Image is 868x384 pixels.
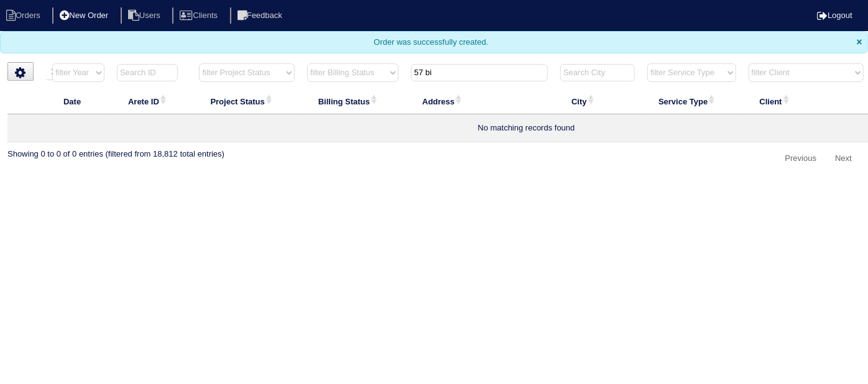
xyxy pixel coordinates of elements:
[117,64,178,81] input: Search ID
[857,37,862,48] span: Close
[301,88,405,114] th: Billing Status: activate to sort column ascending
[826,149,861,169] a: Next
[230,7,292,24] li: Feedback
[172,7,228,24] li: Clients
[554,88,641,114] th: City: activate to sort column ascending
[411,64,548,81] input: Search Address
[777,149,826,169] a: Previous
[52,11,118,20] a: New Order
[172,11,228,20] a: Clients
[405,88,554,114] th: Address: activate to sort column ascending
[193,88,300,114] th: Project Status: activate to sort column ascending
[111,88,193,114] th: Arete ID: activate to sort column ascending
[7,142,224,160] div: Showing 0 to 0 of 0 entries (filtered from 18,812 total entries)
[817,11,852,20] a: Logout
[857,37,862,47] span: ×
[560,64,635,81] input: Search City
[46,88,111,114] th: Date
[641,88,742,114] th: Service Type: activate to sort column ascending
[121,7,170,24] li: Users
[121,11,170,20] a: Users
[52,7,118,24] li: New Order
